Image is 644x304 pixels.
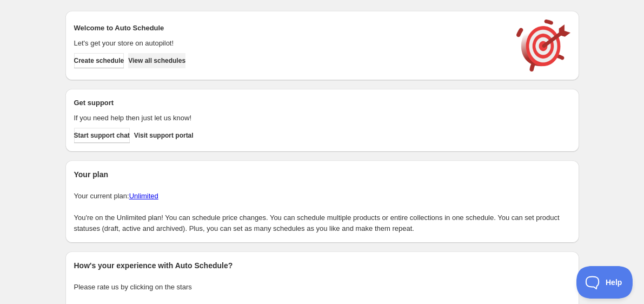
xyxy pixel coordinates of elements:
[74,53,124,68] button: Create schedule
[74,113,506,124] p: If you need help then just let us know!
[74,260,570,271] h2: How's your experience with Auto Schedule?
[74,38,506,49] p: Let's get your store on autopilot!
[128,56,185,65] span: View all schedules
[134,131,194,140] span: Visit support portal
[129,192,158,200] a: Unlimited
[74,212,570,234] p: You're on the Unlimited plan! You can schedule price changes. You can schedule multiple products ...
[74,23,506,34] h2: Welcome to Auto Schedule
[74,98,506,108] h2: Get support
[74,282,570,293] p: Please rate us by clicking on the stars
[576,266,633,299] iframe: Toggle Customer Support
[74,131,130,140] span: Start support chat
[74,169,570,180] h2: Your plan
[134,128,194,143] a: Visit support portal
[74,191,570,202] p: Your current plan:
[128,53,185,68] button: View all schedules
[74,128,130,143] a: Start support chat
[74,56,124,65] span: Create schedule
